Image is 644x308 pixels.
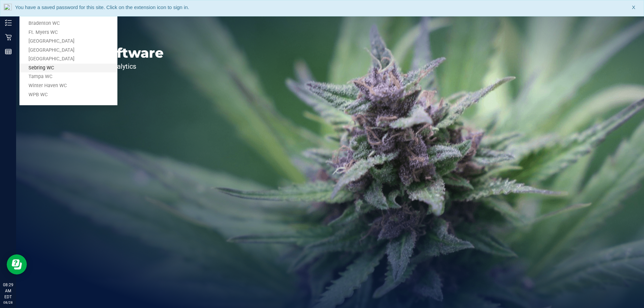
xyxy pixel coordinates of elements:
[19,37,117,46] a: [GEOGRAPHIC_DATA]
[19,46,117,55] a: [GEOGRAPHIC_DATA]
[19,72,117,81] a: Tampa WC
[19,55,117,64] a: [GEOGRAPHIC_DATA]
[632,4,635,11] span: X
[3,300,13,305] p: 08/28
[19,81,117,90] a: Winter Haven WC
[15,4,189,10] span: You have a saved password for this site. Click on the extension icon to sign in.
[19,64,117,73] a: Sebring WC
[19,19,117,28] a: Bradenton WC
[5,19,12,26] inline-svg: Inventory
[3,282,13,300] p: 08:29 AM EDT
[19,90,117,100] a: WPB WC
[7,254,27,274] iframe: Resource center
[5,34,12,41] inline-svg: Retail
[5,48,12,55] inline-svg: Reports
[19,28,117,37] a: Ft. Myers WC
